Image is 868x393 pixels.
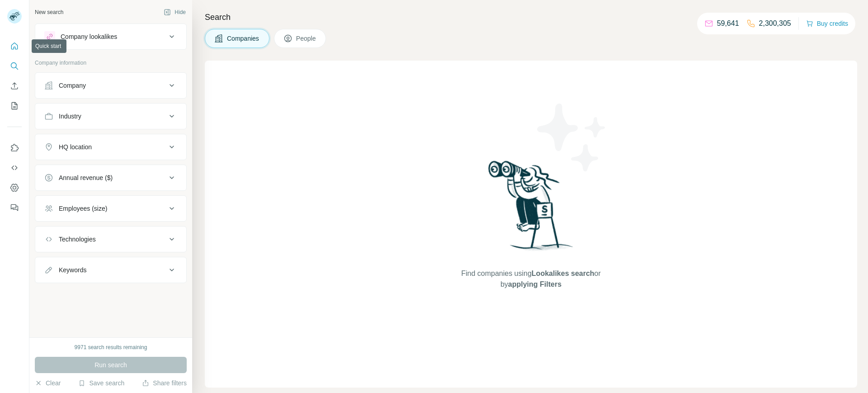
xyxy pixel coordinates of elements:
p: 2,300,305 [759,18,791,29]
span: Lookalikes search [532,270,594,277]
button: Use Surfe on LinkedIn [7,140,22,156]
button: Use Surfe API [7,160,22,176]
button: Buy credits [806,17,848,30]
button: Company lookalikes [35,26,186,47]
div: New search [35,8,63,16]
button: Annual revenue ($) [35,167,186,189]
button: Company [35,75,186,96]
div: Industry [59,112,81,121]
button: Quick start [7,38,22,54]
div: Employees (size) [59,204,107,213]
button: Clear [35,379,61,388]
div: Company [59,81,86,90]
div: Company lookalikes [61,32,117,41]
p: 59,641 [717,18,739,29]
div: Annual revenue ($) [59,173,113,182]
button: Dashboard [7,180,22,196]
div: Technologies [59,235,96,244]
p: Company information [35,59,187,67]
div: HQ location [59,142,92,152]
button: Employees (size) [35,198,186,219]
button: Technologies [35,228,186,250]
button: Enrich CSV [7,78,22,94]
span: Find companies using or by [458,268,603,290]
button: HQ location [35,136,186,158]
div: 9971 search results remaining [75,343,147,351]
button: Hide [157,5,192,19]
button: Industry [35,105,186,127]
button: Search [7,58,22,74]
button: Share filters [142,379,187,388]
span: applying Filters [508,280,561,288]
span: People [296,34,317,43]
h4: Search [205,11,857,24]
button: Keywords [35,259,186,281]
span: Companies [227,34,260,43]
div: Keywords [59,265,86,275]
img: Surfe Illustration - Stars [531,97,613,178]
button: Feedback [7,199,22,216]
button: My lists [7,98,22,114]
img: Surfe Illustration - Woman searching with binoculars [484,158,578,259]
button: Save search [78,379,124,388]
